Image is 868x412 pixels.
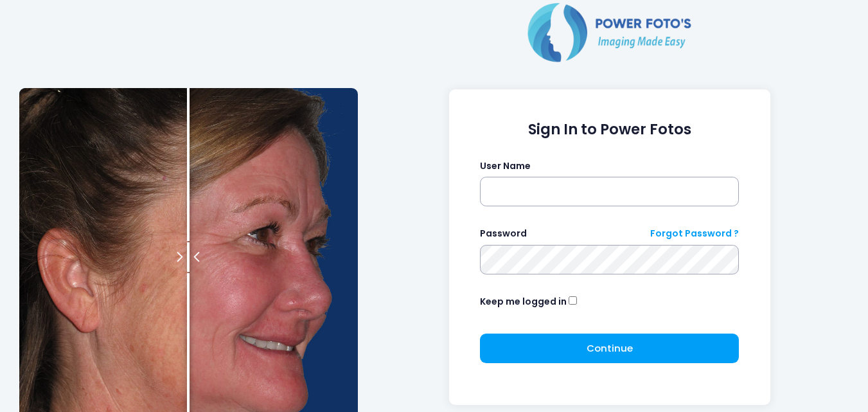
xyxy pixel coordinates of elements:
[480,334,739,363] button: Continue
[650,227,739,240] a: Forgot Password ?
[480,159,531,173] label: User Name
[480,295,567,309] label: Keep me logged in
[480,121,739,138] h1: Sign In to Power Fotos
[480,227,527,240] label: Password
[587,341,633,355] span: Continue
